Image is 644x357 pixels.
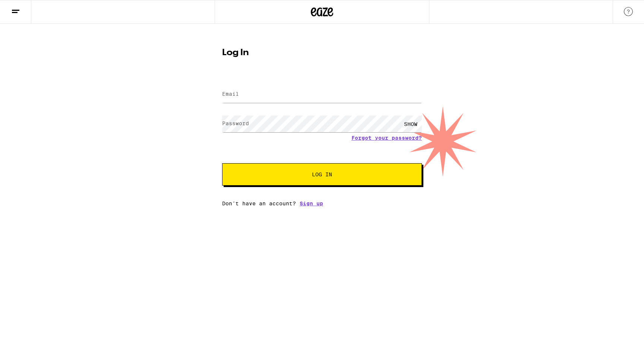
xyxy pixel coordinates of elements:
h1: Log In [222,48,422,57]
label: Email [222,91,239,97]
label: Password [222,120,249,126]
a: Forgot your password? [351,135,422,141]
div: SHOW [400,116,422,132]
div: Don't have an account? [222,200,422,206]
a: Sign up [300,200,323,206]
button: Log In [222,163,422,186]
input: Email [222,86,422,103]
span: Log In [312,172,332,177]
